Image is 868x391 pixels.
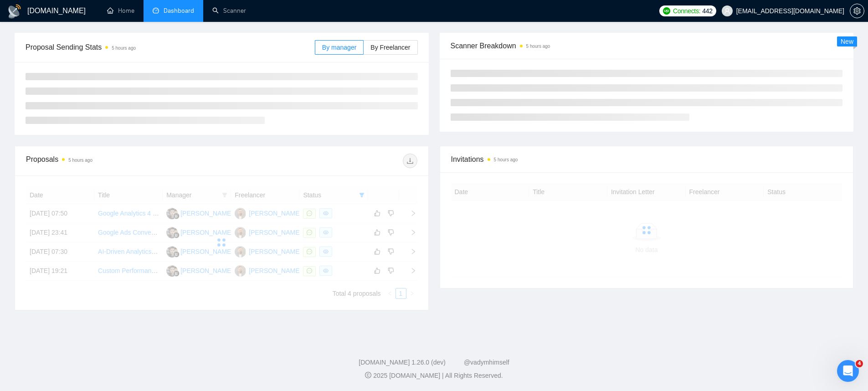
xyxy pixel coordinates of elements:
a: searchScanner [212,7,246,15]
span: dashboard [153,7,159,14]
a: @vadymhimself [464,359,509,366]
img: upwork-logo.png [663,7,670,15]
span: Dashboard [164,7,194,15]
span: Proposal Sending Stats [26,41,315,53]
span: Connects: [673,6,700,16]
div: 2025 [DOMAIN_NAME] | All Rights Reserved. [7,371,861,381]
a: setting [850,7,864,15]
time: 5 hours ago [526,44,550,49]
iframe: Intercom live chat [837,360,859,382]
span: setting [850,7,864,15]
a: homeHome [107,7,134,15]
time: 5 hours ago [494,157,518,162]
span: user [724,8,730,14]
time: 5 hours ago [112,46,136,51]
span: copyright [365,372,371,378]
img: logo [7,4,22,19]
div: Proposals [26,154,221,168]
span: By manager [322,44,356,51]
span: 442 [702,6,712,16]
time: 5 hours ago [68,158,92,163]
span: Invitations [451,154,842,165]
span: By Freelancer [370,44,410,51]
a: [DOMAIN_NAME] 1.26.0 (dev) [359,359,446,366]
button: setting [850,4,864,18]
span: Scanner Breakdown [451,40,843,51]
span: New [841,38,853,45]
span: 4 [856,360,863,367]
